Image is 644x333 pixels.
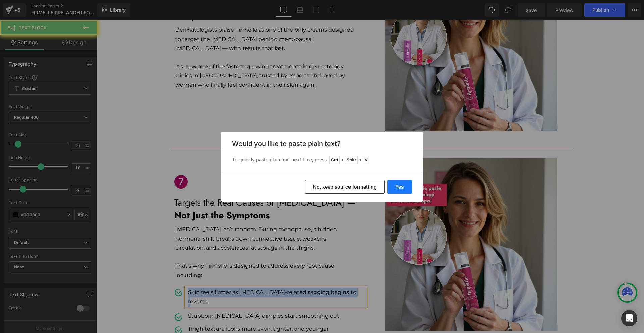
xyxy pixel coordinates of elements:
h3: Would you like to paste plain text? [232,140,412,148]
strong: Not Just the Symptoms [77,189,173,202]
p: Stubborn [MEDICAL_DATA] dimples start smoothing out [91,292,269,300]
p: Targets the Real Causes of [MEDICAL_DATA] — [77,176,269,202]
div: Open Intercom Messenger [621,310,637,326]
p: Thigh texture looks more even, tighter, and younger [91,305,269,313]
span: V [363,156,369,164]
p: To quickly paste plain text next time, press [232,156,412,164]
p: [MEDICAL_DATA] isn’t random. During menopause, a hidden hormonal shift breaks down connective tis... [78,205,259,232]
span: Ctrl [329,156,340,164]
p: That’s why Firmelle is designed to address every root cause, including: [78,241,259,259]
p: It’s now one of the fastest-growing treatments in dermatology clinics in [GEOGRAPHIC_DATA], trust... [78,42,259,69]
span: + [359,157,362,163]
span: + [341,157,344,163]
p: Dermatologists praise Firmelle as one of the only creams designed to target the [MEDICAL_DATA] be... [78,5,259,33]
button: Yes [387,180,412,194]
p: Skin feels firmer as [MEDICAL_DATA]-related sagging begins to reverse [91,267,269,287]
button: No, keep source formatting [305,180,385,194]
span: Shift [345,156,358,164]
